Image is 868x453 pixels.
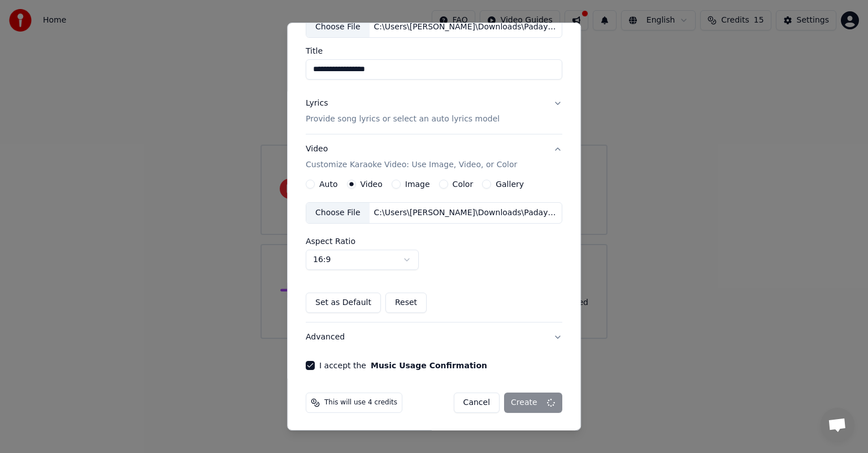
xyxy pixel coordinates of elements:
[306,180,562,322] div: VideoCustomize Karaoke Video: Use Image, Video, or Color
[453,180,474,188] label: Color
[370,207,562,219] div: C:\Users\[PERSON_NAME]\Downloads\PadayonBayanihan.mp4
[405,180,430,188] label: Image
[496,180,524,188] label: Gallery
[306,98,328,109] div: Lyrics
[385,293,427,313] button: Reset
[361,180,383,188] label: Video
[306,203,370,223] div: Choose File
[306,47,562,55] label: Title
[306,323,562,352] button: Advanced
[370,21,562,33] div: C:\Users\[PERSON_NAME]\Downloads\PadayonBayanihan.mp4
[306,237,562,245] label: Aspect Ratio
[306,114,500,125] p: Provide song lyrics or select an auto lyrics model
[319,361,487,369] label: I accept the
[306,143,517,171] div: Video
[306,134,562,180] button: VideoCustomize Karaoke Video: Use Image, Video, or Color
[306,17,370,37] div: Choose File
[371,361,487,369] button: I accept the
[319,180,338,188] label: Auto
[454,393,500,413] button: Cancel
[306,159,517,171] p: Customize Karaoke Video: Use Image, Video, or Color
[324,398,397,407] span: This will use 4 credits
[306,89,562,134] button: LyricsProvide song lyrics or select an auto lyrics model
[306,293,381,313] button: Set as Default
